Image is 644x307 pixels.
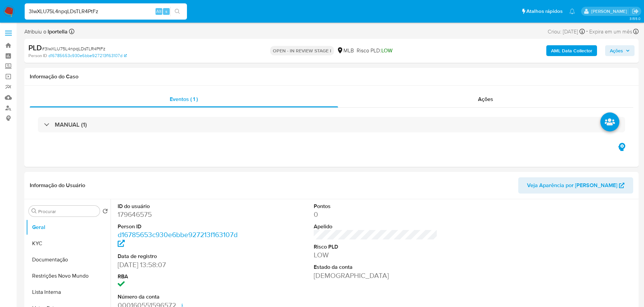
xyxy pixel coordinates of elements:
dt: Person ID [118,223,242,230]
h1: Informação do Usuário [30,182,85,189]
dt: Risco PLD [314,243,438,251]
dd: 0 [314,210,438,219]
span: Risco PLD: [357,47,392,54]
b: Person ID [28,53,47,59]
button: KYC [26,235,111,252]
input: Procurar [38,208,97,214]
span: # 3lwXLU75L4npqLDsTLR4PtFz [42,45,105,52]
button: Retornar ao pedido padrão [102,208,108,216]
b: lportella [46,28,68,35]
span: Veja Aparência por [PERSON_NAME] [527,177,617,194]
input: Pesquise usuários ou casos... [25,7,187,16]
span: s [165,8,167,15]
a: Notificações [569,8,575,14]
button: AML Data Collector [546,45,597,56]
span: - [586,27,588,36]
p: OPEN - IN REVIEW STAGE I [270,46,334,55]
div: MLB [337,47,354,54]
span: Alt [156,8,162,15]
dd: 179646575 [118,210,242,219]
button: Lista Interna [26,284,111,300]
button: Documentação [26,252,111,268]
span: Expira em um mês [589,28,632,35]
button: Geral [26,219,111,235]
a: d16785653c930e6bbe927213f163107d [48,53,127,59]
h1: Informação do Caso [30,73,633,80]
button: Procurar [31,208,37,214]
b: AML Data Collector [551,45,592,56]
a: Sair [632,8,639,15]
div: Criou: [DATE] [548,27,585,36]
b: PLD [28,42,42,53]
span: LOW [381,47,392,54]
a: d16785653c930e6bbe927213f163107d [118,230,238,249]
dt: Pontos [314,203,438,210]
dt: Número da conta [118,293,242,301]
dd: [DEMOGRAPHIC_DATA] [314,271,438,280]
dt: Data de registro [118,253,242,260]
span: Atribuiu o [24,28,68,35]
dt: Estado da conta [314,263,438,271]
button: Veja Aparência por [PERSON_NAME] [518,177,633,194]
dd: [DATE] 13:58:07 [118,260,242,270]
button: Ações [605,45,635,56]
dt: ID do usuário [118,203,242,210]
span: Eventos ( 1 ) [170,95,198,103]
span: Ações [610,45,623,56]
div: MANUAL (1) [38,117,625,132]
h3: MANUAL (1) [55,121,87,128]
dt: RBA [118,273,242,280]
dt: Apelido [314,223,438,230]
p: lucas.portella@mercadolivre.com [591,8,629,15]
button: Restrições Novo Mundo [26,268,111,284]
span: Atalhos rápidos [526,8,563,15]
span: Ações [478,95,493,103]
button: search-icon [170,7,184,16]
dd: LOW [314,250,438,260]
